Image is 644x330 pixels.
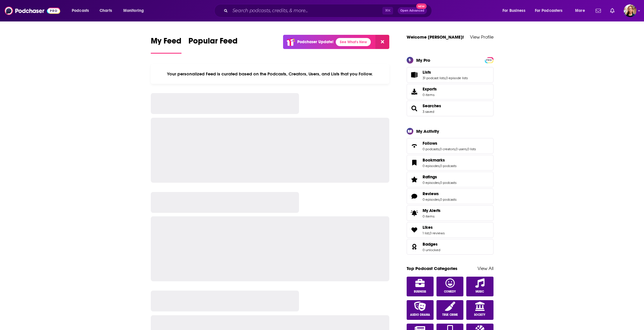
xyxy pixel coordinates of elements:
[188,36,238,49] span: Popular Feed
[478,266,493,271] a: View All
[423,191,439,196] span: Reviews
[336,38,371,46] a: See What's New
[188,36,238,54] a: Popular Feed
[423,110,434,114] a: 3 saved
[123,7,144,15] span: Monitoring
[442,313,458,317] span: True Crime
[220,4,437,17] div: Search podcasts, credits, & more...
[409,175,420,184] a: Ratings
[409,142,420,150] a: Follows
[230,6,382,15] input: Search podcasts, credits, & more...
[407,67,493,83] span: Lists
[416,57,430,63] div: My Pro
[423,208,441,213] span: My Alerts
[423,86,437,92] span: Exports
[407,101,493,116] span: Searches
[297,39,333,44] p: Podchaser Update!
[466,300,493,320] a: Society
[409,243,420,251] a: Badges
[72,7,89,15] span: Podcasts
[423,147,439,151] a: 0 podcasts
[409,88,420,96] span: Exports
[470,34,493,40] a: View Profile
[423,242,440,247] a: Badges
[407,277,434,296] a: Business
[608,6,617,16] a: Show notifications dropdown
[407,300,434,320] a: Audio Drama
[407,266,457,271] a: Top Podcast Categories
[5,5,60,16] img: Podchaser - Follow, Share and Rate Podcasts
[423,214,441,218] span: 0 items
[409,71,420,79] a: Lists
[446,76,468,80] a: 0 episode lists
[423,197,439,202] a: 0 episodes
[151,36,181,54] a: My Feed
[455,147,456,151] span: ,
[423,164,439,168] a: 0 episodes
[423,70,431,75] span: Lists
[100,7,112,15] span: Charts
[436,277,464,296] a: Comedy
[445,76,446,80] span: ,
[474,313,485,317] span: Society
[407,205,493,221] a: My Alerts
[423,103,441,108] span: Searches
[96,6,115,15] a: Charts
[407,222,493,238] span: Likes
[407,155,493,171] span: Bookmarks
[409,209,420,217] span: My Alerts
[416,3,427,9] span: New
[440,181,456,185] a: 0 podcasts
[119,6,151,15] button: open menu
[423,76,445,80] a: 31 podcast lists
[407,188,493,204] span: Reviews
[68,6,96,15] button: open menu
[423,157,456,163] a: Bookmarks
[423,225,433,230] span: Likes
[531,6,571,15] button: open menu
[423,174,437,179] span: Ratings
[409,159,420,167] a: Bookmarks
[502,7,525,15] span: For Business
[440,164,456,168] a: 0 podcasts
[409,104,420,113] a: Searches
[423,141,476,146] a: Follows
[467,147,476,151] a: 0 lists
[476,290,484,293] span: Music
[467,147,467,151] span: ,
[423,174,456,179] a: Ratings
[416,128,439,134] div: My Activity
[575,7,585,15] span: More
[423,181,439,185] a: 0 episodes
[423,225,445,230] a: Likes
[423,157,445,163] span: Bookmarks
[498,6,533,15] button: open menu
[407,172,493,187] span: Ratings
[407,239,493,255] span: Badges
[410,313,430,317] span: Audio Drama
[440,197,456,202] a: 0 podcasts
[440,147,455,151] a: 0 creators
[423,191,456,196] a: Reviews
[407,138,493,154] span: Follows
[382,7,393,14] span: ⌘ K
[409,226,420,234] a: Likes
[423,141,437,146] span: Follows
[400,9,424,12] span: Open Advanced
[423,93,437,97] span: 0 items
[429,231,430,235] span: ,
[624,4,636,17] button: Show profile menu
[486,58,493,62] span: PRO
[398,7,427,14] button: Open AdvancedNew
[407,34,464,40] a: Welcome [PERSON_NAME]!
[423,242,438,247] span: Badges
[593,6,603,16] a: Show notifications dropdown
[535,7,563,15] span: For Podcasters
[407,84,493,99] a: Exports
[423,248,440,252] a: 0 unlocked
